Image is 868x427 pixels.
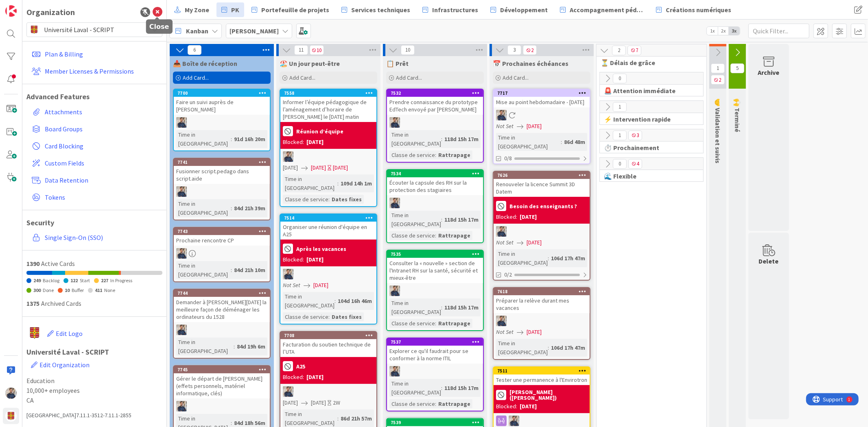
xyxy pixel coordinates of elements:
span: : [548,343,549,352]
i: Not Set [496,122,514,130]
div: 7539 [391,420,483,425]
input: Quick Filter... [748,24,809,38]
span: : [335,296,336,305]
img: MW [496,316,507,326]
img: MW [176,248,187,259]
div: Time in [GEOGRAPHIC_DATA] [283,174,337,192]
span: 11 [294,45,308,55]
div: 7539 [387,419,483,426]
span: : [561,137,562,146]
a: Single Sign-On (SSO) [28,230,162,245]
div: 7744 [177,290,270,296]
span: 6 [188,45,201,55]
div: 7537 [387,338,483,346]
a: Data Retention [28,173,162,187]
div: Explorer ce qu'il faudrait pour se conformer à la norme ITIL [387,346,483,364]
span: 411 [95,287,102,293]
div: Renouveler la licence Summit 3D Datem [494,179,590,197]
i: Not Set [283,281,300,289]
span: [DATE] [311,399,326,407]
div: 118d 15h 17m [442,215,481,224]
div: 1 [42,3,44,10]
div: 7514 [284,215,376,221]
div: Dates fixes [330,195,364,204]
span: : [548,254,549,263]
span: 249 [33,277,41,283]
span: : [328,312,330,321]
span: : [328,195,330,204]
div: [DATE] [306,373,324,381]
div: Classe de service [389,319,435,328]
a: Infrastructures [418,2,483,17]
span: Infrastructures [432,5,478,15]
div: Informer l’équipe pédagogique de l’aménagement d’horaire de [PERSON_NAME] le [DATE] matin [280,97,376,122]
span: 3 [628,131,642,140]
img: MW [176,186,187,197]
span: : [231,266,232,274]
span: 10,000+ employees [26,386,162,395]
div: Time in [GEOGRAPHIC_DATA] [176,338,234,355]
div: 7535 [387,251,483,258]
div: Archived Cards [26,298,162,308]
i: Not Set [496,239,514,246]
div: Facturation du soutien technique de l’UTA [280,339,376,357]
span: In Progress [110,277,132,283]
a: Attachments [28,105,162,119]
h5: Close [149,23,169,30]
h1: Advanced Features [26,92,162,101]
span: Développement [500,5,548,15]
div: 7743 [177,229,270,234]
div: MW [494,110,590,120]
span: 📅 Prochaines échéances [493,59,568,68]
div: Fusionner script.pedago dans script.aide [174,166,270,184]
span: Backlog [43,277,59,283]
span: PK [231,5,239,15]
span: 0 [613,159,627,169]
a: Portefeuille de projets [247,2,334,17]
div: Blocked: [283,373,304,381]
div: Faire un suivi auprès de [PERSON_NAME] [174,97,270,115]
div: Consulter la « nouvelle » section de l'Intranet RH sur la santé, sécurité et mieux-être [387,258,483,283]
span: Add Card... [183,74,209,81]
div: 118d 15h 17m [442,383,481,392]
div: 7741Fusionner script.pedago dans script.aide [174,159,270,184]
div: 7535 [391,251,483,257]
span: Custom Fields [45,158,159,168]
span: [DATE] [527,238,542,247]
span: 🙌 Terminé [733,98,741,132]
div: Rattrapage [436,150,472,159]
div: 7743Prochaine rencontre CP [174,228,270,246]
div: 7532 [391,90,483,96]
span: Edit Organization [39,361,90,369]
div: Demander à [PERSON_NAME][DATE] la meilleure façon de déménager les ordinateurs du 1528 [174,297,270,322]
div: Active Cards [26,259,162,268]
b: Besoin des enseignants ? [509,203,577,209]
span: : [337,179,339,188]
div: 84d 21h 10m [232,266,267,274]
div: Classe de service [389,231,435,240]
div: 106d 17h 47m [549,254,587,263]
div: Time in [GEOGRAPHIC_DATA] [176,199,231,217]
span: Education [26,376,162,386]
div: Préparer la relève durant mes vacances [494,295,590,313]
div: 106d 17h 47m [549,343,587,352]
div: 7532 [387,89,483,97]
span: 📋 Prêt [386,59,409,68]
span: Add Card... [503,74,529,81]
img: Visit kanbanzone.com [5,5,17,17]
img: avatar [5,410,17,422]
div: 7708 [280,332,376,339]
div: Classe de service [389,399,435,408]
div: 84d 21h 39m [232,204,267,213]
img: avatar [28,24,40,35]
span: Board Groups [45,124,159,134]
img: avatar [26,325,43,341]
span: : [435,231,436,240]
div: MW [494,416,590,426]
button: Edit Organization [31,356,90,373]
span: 2x [718,27,729,35]
span: 2 [612,46,626,55]
div: 7717Mise au point hebdomadaire - [DATE] [494,89,590,107]
b: [PERSON_NAME] [230,27,279,35]
div: Blocked: [283,255,304,264]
